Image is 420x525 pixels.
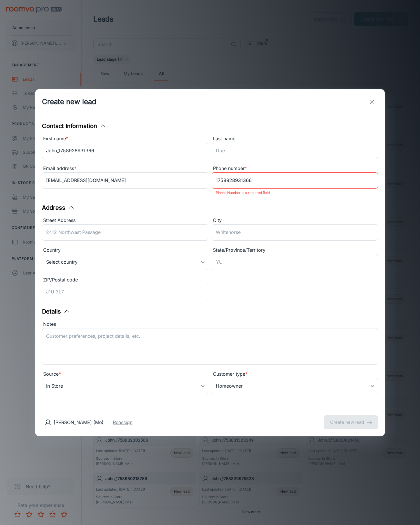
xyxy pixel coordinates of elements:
div: Select country [42,254,208,270]
button: Address [42,203,75,212]
input: Whitehorse [212,224,378,241]
button: Contact Information [42,122,106,130]
div: ZIP/Postal code [42,276,208,284]
div: Last name [212,135,378,143]
input: 2412 Northwest Passage [42,224,208,241]
div: Country [42,246,208,254]
p: [PERSON_NAME] (Me) [54,419,104,426]
input: YU [212,254,378,270]
input: Doe [212,143,378,159]
button: Details [42,307,70,316]
div: In Store [42,378,208,394]
button: Reassign [113,419,132,426]
div: City [212,217,378,224]
div: Phone number [212,165,378,172]
div: Customer type [212,370,378,378]
p: Phone Number is a required field [216,189,374,196]
h1: Create new lead [42,97,96,107]
div: Homeowner [212,378,378,394]
input: John [42,143,208,159]
input: J1U 3L7 [42,284,208,300]
div: Email address [42,165,208,172]
input: myname@example.com [42,172,208,189]
div: Source [42,370,208,378]
div: Street Address [42,217,208,224]
div: First name [42,135,208,143]
div: State/Province/Territory [212,246,378,254]
div: Notes [42,321,378,328]
button: exit [366,96,378,108]
input: +1 439-123-4567 [212,172,378,189]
